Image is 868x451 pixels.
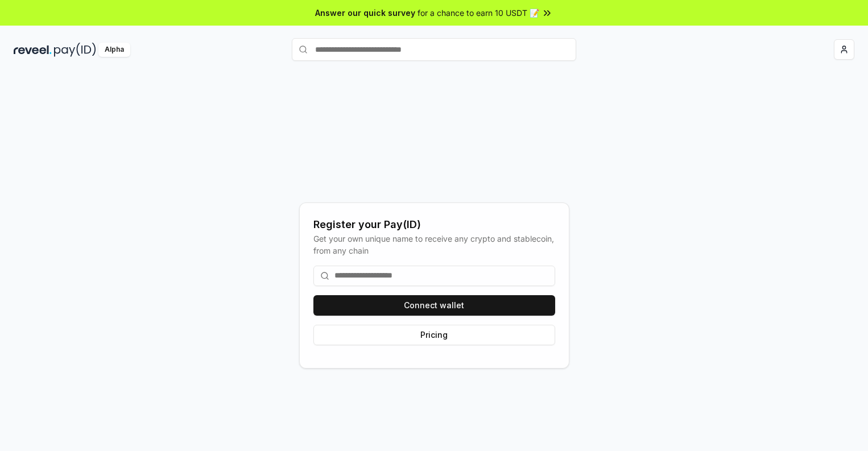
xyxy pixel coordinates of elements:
button: Pricing [313,325,555,345]
button: Connect wallet [313,295,555,316]
img: reveel_dark [14,43,52,57]
img: pay_id [54,43,96,57]
div: Register your Pay(ID) [313,217,555,233]
div: Get your own unique name to receive any crypto and stablecoin, from any chain [313,233,555,256]
div: Alpha [98,43,130,57]
span: for a chance to earn 10 USDT 📝 [418,7,539,19]
span: Answer our quick survey [315,7,415,19]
